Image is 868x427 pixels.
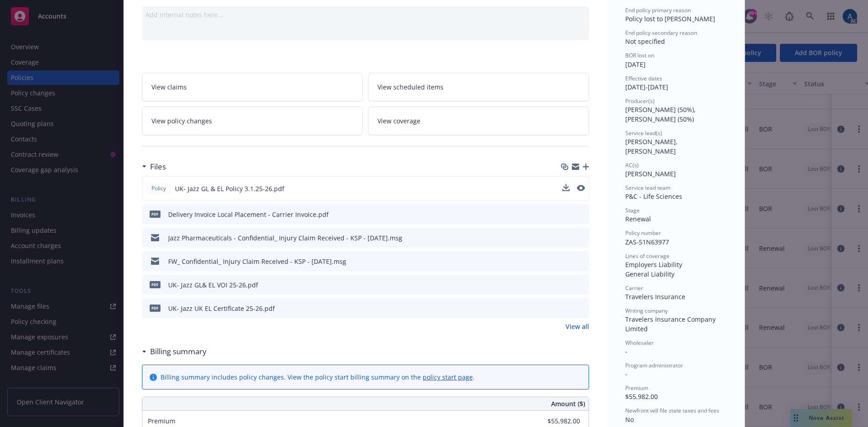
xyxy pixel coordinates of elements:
button: download file [562,184,570,191]
span: Service lead(s) [625,129,662,137]
span: View scheduled items [377,82,443,92]
div: Employers Liability [625,260,726,269]
a: View coverage [368,107,589,135]
span: Newfront will file state taxes and fees [625,407,719,414]
span: Policy [150,184,168,192]
span: View claims [151,82,187,92]
div: Billing summary [142,346,207,357]
div: Delivery Invoice Local Placement - Carrier Invoice.pdf [168,210,329,219]
div: Jazz Pharmaceuticals - Confidential_ Injury Claim Received - KSP - [DATE].msg [168,233,402,243]
div: [DATE] - [DATE] [625,75,726,92]
button: preview file [577,184,585,193]
span: No [625,415,634,424]
span: Carrier [625,284,643,292]
button: download file [562,184,570,193]
button: download file [563,233,570,243]
span: Writing company [625,307,668,314]
a: View scheduled items [368,73,589,101]
button: download file [563,280,570,290]
div: Add internal notes here... [146,10,585,19]
button: preview file [577,210,585,219]
button: download file [563,210,570,219]
span: ZAS-51N63977 [625,238,669,246]
h3: Billing summary [150,346,207,357]
span: $55,982.00 [625,392,658,401]
span: AC(s) [625,161,639,169]
span: End policy secondary reason [625,29,697,37]
button: download file [563,257,570,266]
span: Program administrator [625,361,683,369]
span: pdf [150,305,160,311]
div: UK- Jazz GL& EL VOI 25-26.pdf [168,280,258,290]
span: Premium [625,384,648,392]
span: Not specified [625,37,665,46]
a: policy start page [423,373,473,381]
span: BOR lost on [625,52,654,59]
button: preview file [577,233,585,243]
span: [PERSON_NAME] [625,169,676,178]
button: download file [563,304,570,313]
span: View policy changes [151,116,212,126]
span: [DATE] [625,60,646,69]
span: pdf [150,281,160,288]
span: Effective dates [625,75,662,82]
span: Travelers Insurance Company Limited [625,315,717,333]
span: Amount ($) [551,399,585,408]
span: - [625,370,627,378]
span: Service lead team [625,184,670,192]
span: Policy lost to [PERSON_NAME] [625,14,715,23]
span: Travelers Insurance [625,292,685,301]
span: Renewal [625,215,651,223]
a: View policy changes [142,107,363,135]
button: preview file [577,185,585,191]
span: Policy number [625,229,661,237]
span: Wholesaler [625,339,654,347]
button: preview file [577,257,585,266]
span: View coverage [377,116,420,126]
div: FW_ Confidential_ Injury Claim Received - KSP - [DATE].msg [168,257,346,266]
div: Files [142,161,166,173]
div: Billing summary includes policy changes. View the policy start billing summary on the . [160,372,475,382]
span: P&C - Life Sciences [625,192,682,201]
span: pdf [150,211,160,217]
span: End policy primary reason [625,6,691,14]
span: UK- Jazz GL & EL Policy 3.1.25-26.pdf [175,184,284,193]
span: [PERSON_NAME] (50%), [PERSON_NAME] (50%) [625,105,698,123]
div: General Liability [625,269,726,279]
a: View all [566,322,589,331]
span: Producer(s) [625,97,655,105]
span: [PERSON_NAME], [PERSON_NAME] [625,137,679,155]
a: View claims [142,73,363,101]
span: Stage [625,206,640,214]
button: preview file [577,280,585,290]
span: Lines of coverage [625,252,670,260]
div: UK- Jazz UK EL Certificate 25-26.pdf [168,304,275,313]
span: Premium [148,417,175,425]
span: - [625,347,627,356]
button: preview file [577,304,585,313]
h3: Files [150,161,166,173]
